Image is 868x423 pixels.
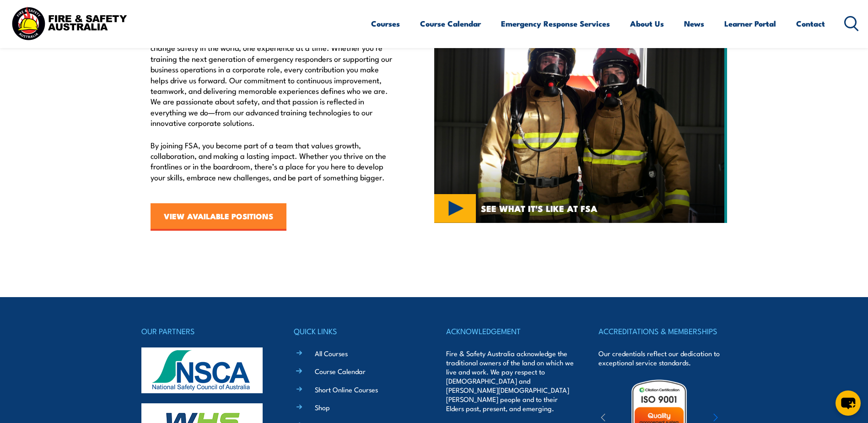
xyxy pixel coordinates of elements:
img: nsca-logo-footer [141,347,263,393]
a: News [684,11,704,36]
p: Fire & Safety Australia acknowledge the traditional owners of the land on which we live and work.... [446,349,574,413]
a: Emergency Response Services [501,11,610,36]
h4: ACCREDITATIONS & MEMBERSHIPS [598,325,727,337]
h4: QUICK LINKS [294,325,422,337]
a: Shop [315,402,330,412]
a: Learner Portal [724,11,776,36]
p: Our credentials reflect our dedication to exceptional service standards. [598,349,727,367]
button: chat-button [836,390,861,416]
p: By joining FSA, you become part of a team that values growth, collaboration, and making a lasting... [151,140,392,183]
img: MERS VIDEO (4) [434,12,727,223]
a: Short Online Courses [315,385,378,394]
a: Courses [371,11,400,36]
a: VIEW AVAILABLE POSITIONS [151,203,286,231]
span: SEE WHAT IT'S LIKE AT FSA [481,204,598,212]
a: About Us [630,11,664,36]
a: All Courses [315,348,348,358]
h4: ACKNOWLEDGEMENT [446,325,574,337]
a: Contact [796,11,825,36]
a: Course Calendar [420,11,481,36]
h4: OUR PARTNERS [141,325,270,337]
a: Course Calendar [315,366,366,376]
p: At [GEOGRAPHIC_DATA], we are united by a shared purpose: to forever change safety in the world, o... [151,32,392,128]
